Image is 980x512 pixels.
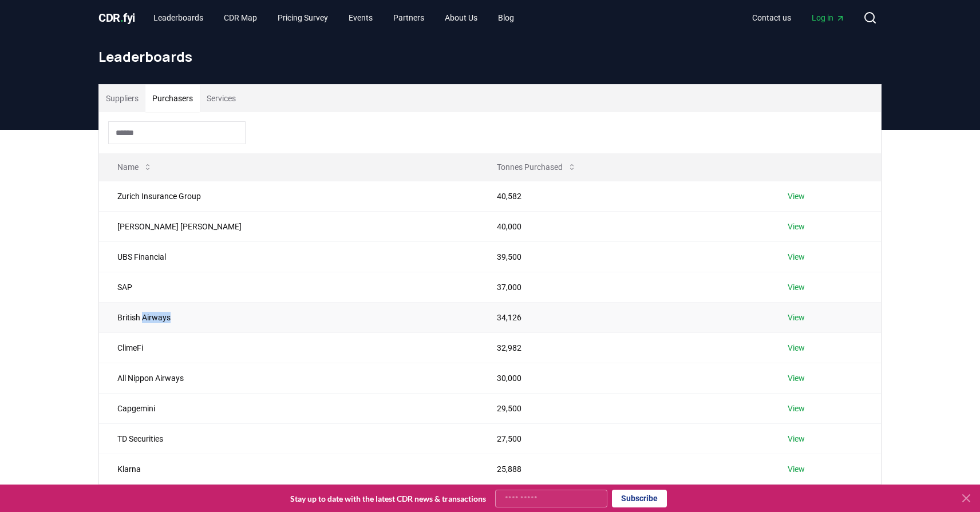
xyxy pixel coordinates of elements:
td: TD Securities [99,423,479,454]
a: View [788,342,805,354]
td: 25,888 [479,454,769,484]
a: Log in [803,7,854,28]
button: Tonnes Purchased [488,156,586,178]
nav: Main [144,7,523,28]
td: 40,000 [479,211,769,241]
td: 27,500 [479,423,769,454]
a: Events [339,7,382,28]
a: View [788,372,805,384]
a: About Us [436,7,487,28]
span: Log in [812,12,845,23]
td: UBS Financial [99,241,479,272]
a: View [788,281,805,293]
button: Services [200,85,243,112]
button: Suppliers [99,85,145,112]
td: Zurich Insurance Group [99,181,479,211]
a: Pricing Survey [268,7,337,28]
td: 40,582 [479,181,769,211]
td: 30,000 [479,363,769,393]
a: Partners [384,7,433,28]
a: View [788,463,805,475]
a: Contact us [743,7,800,28]
nav: Main [743,7,854,28]
a: View [788,190,805,202]
a: View [788,221,805,232]
a: Blog [489,7,523,28]
td: [PERSON_NAME] [PERSON_NAME] [99,211,479,241]
td: 37,000 [479,272,769,302]
span: CDR fyi [98,11,135,25]
a: CDR Map [215,7,266,28]
a: Leaderboards [144,7,212,28]
a: View [788,251,805,263]
a: View [788,403,805,414]
a: View [788,312,805,323]
td: 34,126 [479,302,769,332]
a: CDR.fyi [98,10,135,26]
td: 32,982 [479,332,769,363]
a: View [788,433,805,444]
td: All Nippon Airways [99,363,479,393]
td: SAP [99,272,479,302]
button: Purchasers [145,85,200,112]
h1: Leaderboards [98,47,882,66]
td: 39,500 [479,241,769,272]
td: Capgemini [99,393,479,423]
td: 29,500 [479,393,769,423]
td: British Airways [99,302,479,332]
td: Klarna [99,454,479,484]
button: Name [108,156,161,178]
span: . [120,11,124,25]
td: ClimeFi [99,332,479,363]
